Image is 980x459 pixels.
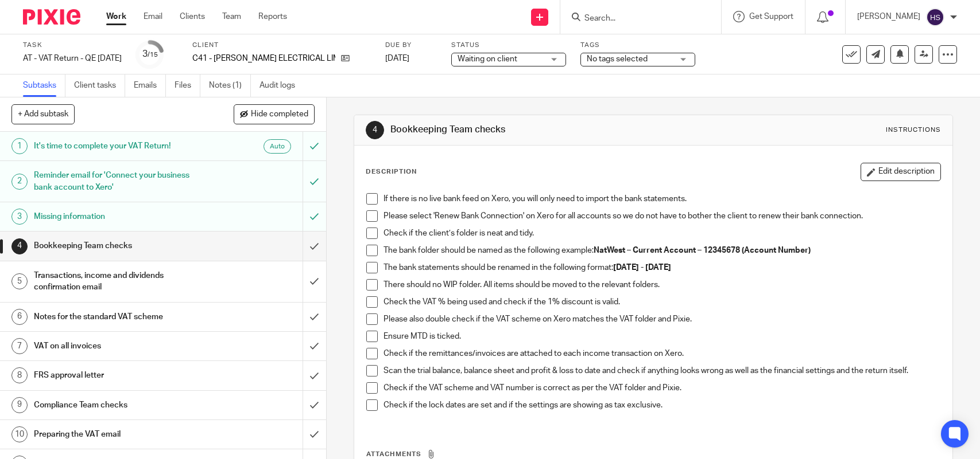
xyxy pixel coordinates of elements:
div: 10 [11,426,28,442]
label: Status [451,41,566,50]
p: Check if the lock dates are set and if the settings are showing as tax exclusive. [384,399,940,411]
p: Check if the remittances/invoices are attached to each income transaction on Xero. [384,348,940,359]
p: Scan the trial balance, balance sheet and profit & loss to date and check if anything looks wrong... [384,365,940,376]
button: + Add subtask [11,104,75,124]
p: If there is no live bank feed on Xero, you will only need to import the bank statements. [384,193,940,205]
a: Emails [134,74,166,97]
h1: VAT on all invoices [34,338,206,355]
p: The bank statements should be renamed in the following format: [384,262,940,273]
div: 3 [142,48,158,61]
a: Client tasks [74,74,125,97]
div: 1 [11,138,28,154]
a: Reports [258,11,287,22]
span: Waiting on client [458,55,517,63]
label: Tags [580,41,695,50]
p: Please also double check if the VAT scheme on Xero matches the VAT folder and Pixie. [384,313,940,325]
div: 3 [11,209,28,225]
a: Audit logs [259,74,304,97]
p: [PERSON_NAME] [857,11,920,22]
strong: [DATE] - [DATE] [613,264,671,272]
button: Edit description [861,163,941,181]
p: Check the VAT % being used and check if the 1% discount is valid. [384,296,940,308]
strong: NatWest – Current Account – 12345678 (Account Number) [594,246,811,254]
div: 9 [11,397,28,413]
div: Instructions [886,125,941,135]
a: Files [175,74,200,97]
div: 8 [11,367,28,383]
span: Hide completed [251,110,308,119]
h1: Missing information [34,208,206,225]
a: Subtasks [23,74,65,97]
span: Get Support [749,13,793,21]
a: Work [106,11,126,22]
label: Due by [385,41,437,50]
p: Ensure MTD is ticked. [384,331,940,342]
h1: Transactions, income and dividends confirmation email [34,267,206,296]
button: Hide completed [234,104,315,124]
h1: It's time to complete your VAT Return! [34,138,206,155]
a: Clients [180,11,205,22]
img: Pixie [23,9,80,25]
div: 6 [11,309,28,325]
p: Please select 'Renew Bank Connection' on Xero for all accounts so we do not have to bother the cl... [384,210,940,222]
h1: Reminder email for 'Connect your business bank account to Xero' [34,167,206,196]
h1: Compliance Team checks [34,397,206,414]
div: 4 [366,121,384,139]
a: Notes (1) [209,74,251,97]
span: No tags selected [587,55,648,63]
a: Email [144,11,162,22]
h1: FRS approval letter [34,367,206,384]
div: AT - VAT Return - QE [DATE] [23,53,122,64]
p: C41 - [PERSON_NAME] ELECTRICAL LIMITED [192,53,335,64]
label: Task [23,41,122,50]
span: Attachments [366,451,421,457]
a: Team [222,11,241,22]
div: AT - VAT Return - QE 30-09-2025 [23,53,122,64]
p: Description [366,167,417,176]
span: [DATE] [385,54,409,62]
div: 7 [11,338,28,354]
div: 2 [11,174,28,190]
h1: Bookkeeping Team checks [390,124,678,136]
label: Client [192,41,371,50]
h1: Bookkeeping Team checks [34,237,206,254]
p: There should no WIP folder. All items should be moved to the relevant folders. [384,279,940,291]
div: Auto [264,139,291,154]
p: The bank folder should be named as the following example: [384,245,940,256]
small: /15 [148,52,158,58]
img: svg%3E [926,8,944,26]
h1: Preparing the VAT email [34,426,206,443]
p: Check if the VAT scheme and VAT number is correct as per the VAT folder and Pixie. [384,382,940,394]
input: Search [583,14,687,24]
div: 5 [11,273,28,289]
div: 4 [11,238,28,254]
p: Check if the client’s folder is neat and tidy. [384,227,940,239]
h1: Notes for the standard VAT scheme [34,308,206,325]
